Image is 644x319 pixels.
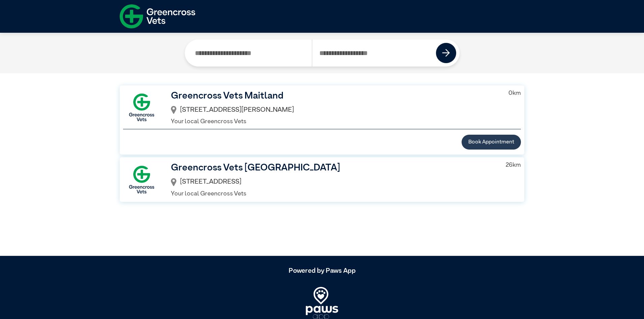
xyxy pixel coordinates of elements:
button: Book Appointment [462,135,521,150]
p: Your local Greencross Vets [171,117,498,126]
h3: Greencross Vets Maitland [171,89,498,103]
p: 0 km [508,89,521,98]
input: Search by Clinic Name [188,39,312,67]
p: 26 km [506,161,521,170]
img: icon-right [442,49,450,57]
div: [STREET_ADDRESS][PERSON_NAME] [171,103,498,117]
img: GX-Square.png [123,161,160,198]
h5: Powered by Paws App [120,267,524,275]
p: Your local Greencross Vets [171,189,495,198]
img: GX-Square.png [123,89,160,126]
img: f-logo [120,2,195,31]
div: [STREET_ADDRESS] [171,175,495,189]
h3: Greencross Vets [GEOGRAPHIC_DATA] [171,161,495,175]
input: Search by Postcode [312,39,436,67]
